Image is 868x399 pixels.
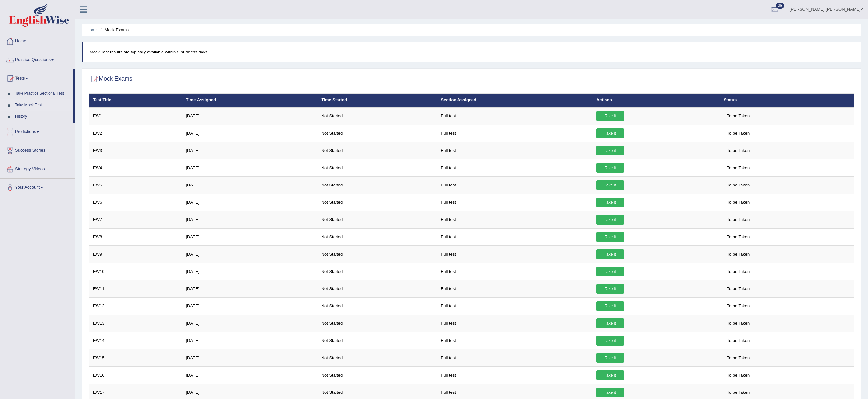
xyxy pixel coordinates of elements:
[776,3,784,9] span: 39
[0,141,75,158] a: Success Stories
[182,315,318,332] td: [DATE]
[89,263,183,280] td: EW10
[0,123,75,139] a: Predictions
[720,94,854,107] th: Status
[724,198,753,207] span: To be Taken
[182,366,318,384] td: [DATE]
[182,280,318,297] td: [DATE]
[89,366,183,384] td: EW16
[86,27,98,32] a: Home
[724,388,753,397] span: To be Taken
[596,301,624,311] a: Take it
[318,263,438,280] td: Not Started
[182,245,318,263] td: [DATE]
[596,353,624,363] a: Take it
[724,301,753,311] span: To be Taken
[89,176,183,194] td: EW5
[724,180,753,190] span: To be Taken
[89,159,183,176] td: EW4
[0,160,75,176] a: Strategy Videos
[437,263,593,280] td: Full test
[437,194,593,211] td: Full test
[596,111,624,121] a: Take it
[724,232,753,242] span: To be Taken
[89,74,132,84] h2: Mock Exams
[596,180,624,190] a: Take it
[437,176,593,194] td: Full test
[318,228,438,245] td: Not Started
[182,211,318,228] td: [DATE]
[318,125,438,142] td: Not Started
[318,315,438,332] td: Not Started
[89,332,183,349] td: EW14
[437,366,593,384] td: Full test
[724,284,753,294] span: To be Taken
[596,146,624,155] a: Take it
[182,125,318,142] td: [DATE]
[437,349,593,366] td: Full test
[89,142,183,159] td: EW3
[318,142,438,159] td: Not Started
[89,94,183,107] th: Test Title
[12,111,73,123] a: History
[89,297,183,315] td: EW12
[437,245,593,263] td: Full test
[0,32,75,49] a: Home
[0,69,73,86] a: Tests
[437,332,593,349] td: Full test
[437,107,593,125] td: Full test
[724,370,753,380] span: To be Taken
[593,94,720,107] th: Actions
[182,176,318,194] td: [DATE]
[182,263,318,280] td: [DATE]
[724,146,753,155] span: To be Taken
[437,211,593,228] td: Full test
[724,267,753,276] span: To be Taken
[437,315,593,332] td: Full test
[89,125,183,142] td: EW2
[182,349,318,366] td: [DATE]
[90,49,855,55] p: Mock Test results are typically available within 5 business days.
[182,142,318,159] td: [DATE]
[89,228,183,245] td: EW8
[318,297,438,315] td: Not Started
[596,267,624,276] a: Take it
[437,142,593,159] td: Full test
[596,318,624,328] a: Take it
[0,179,75,195] a: Your Account
[12,88,73,99] a: Take Practice Sectional Test
[89,349,183,366] td: EW15
[318,245,438,263] td: Not Started
[724,215,753,225] span: To be Taken
[437,159,593,176] td: Full test
[724,111,753,121] span: To be Taken
[318,211,438,228] td: Not Started
[318,94,438,107] th: Time Started
[89,245,183,263] td: EW9
[724,128,753,138] span: To be Taken
[318,332,438,349] td: Not Started
[318,349,438,366] td: Not Started
[596,336,624,346] a: Take it
[182,94,318,107] th: Time Assigned
[437,228,593,245] td: Full test
[318,194,438,211] td: Not Started
[318,280,438,297] td: Not Started
[89,315,183,332] td: EW13
[318,366,438,384] td: Not Started
[182,194,318,211] td: [DATE]
[724,249,753,259] span: To be Taken
[318,176,438,194] td: Not Started
[596,232,624,242] a: Take it
[89,107,183,125] td: EW1
[724,318,753,328] span: To be Taken
[0,51,75,67] a: Practice Questions
[437,94,593,107] th: Section Assigned
[596,388,624,397] a: Take it
[318,159,438,176] td: Not Started
[724,353,753,363] span: To be Taken
[12,99,73,111] a: Take Mock Test
[89,211,183,228] td: EW7
[596,284,624,294] a: Take it
[89,280,183,297] td: EW11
